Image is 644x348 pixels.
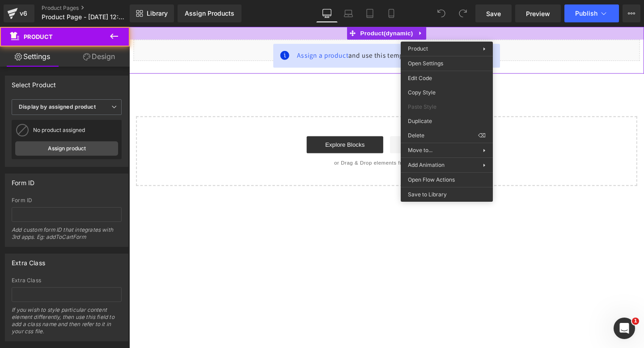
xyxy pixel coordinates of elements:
[408,117,486,125] span: Duplicate
[408,45,428,52] span: Product
[176,25,382,36] span: and use this template to present it on live store
[18,8,29,19] div: v6
[15,123,30,137] img: pImage
[130,4,174,22] a: New Library
[408,132,478,140] span: Delete
[185,10,234,17] div: Assign Products
[614,318,635,339] iframe: Intercom live chat
[12,174,34,187] div: Form ID
[454,4,472,22] button: Redo
[176,25,230,35] span: Assign a product
[12,277,122,284] div: Extra Class
[408,59,486,68] span: Open Settings
[12,254,45,267] div: Extra Class
[33,127,118,133] div: No product assigned
[381,4,402,22] a: Mobile
[408,74,486,82] span: Edit Code
[19,103,96,110] b: Display by assigned product
[42,13,127,21] span: Product Page - [DATE] 12:24:18
[575,10,597,17] span: Publish
[24,33,53,40] span: Product
[4,4,34,22] a: v6
[12,306,122,341] div: If you wish to style particular content element differently, then use this field to add a class n...
[564,4,619,22] button: Publish
[338,4,359,22] a: Laptop
[186,115,267,133] a: Explore Blocks
[12,76,56,89] div: Select Product
[408,161,483,169] span: Add Animation
[12,197,122,204] div: Form ID
[359,4,381,22] a: Tablet
[147,9,168,17] span: Library
[15,141,118,156] a: Assign product
[432,4,450,22] button: Undo
[408,146,483,154] span: Move to...
[632,318,639,325] span: 1
[408,103,486,111] span: Paste Style
[408,89,486,97] span: Copy Style
[316,4,338,22] a: Desktop
[478,132,486,140] span: ⌫
[12,226,122,246] div: Add custom form ID that integrates with 3rd apps. Eg: addToCartForm
[67,47,131,67] a: Design
[42,4,144,12] a: Product Pages
[526,9,550,18] span: Preview
[408,176,486,184] span: Open Flow Actions
[515,4,561,22] a: Preview
[486,9,501,18] span: Save
[408,191,486,199] span: Save to Library
[623,4,640,22] button: More
[21,140,520,146] p: or Drag & Drop elements from left sidebar
[274,115,355,133] a: Add Single Section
